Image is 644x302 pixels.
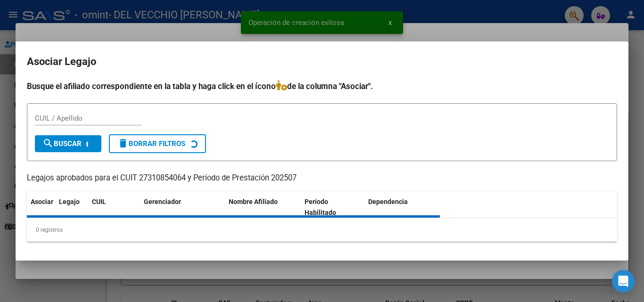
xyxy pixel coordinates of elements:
[364,192,440,223] datatable-header-cell: Dependencia
[31,198,53,205] span: Asociar
[229,198,278,205] span: Nombre Afiliado
[117,138,129,149] mat-icon: delete
[27,53,617,71] h2: Asociar Legajo
[35,135,101,152] button: Buscar
[42,138,54,149] mat-icon: search
[27,80,617,92] h4: Busque el afiliado correspondiente en la tabla y haga click en el ícono de la columna "Asociar".
[55,192,88,223] datatable-header-cell: Legajo
[368,198,408,205] span: Dependencia
[117,139,185,148] span: Borrar Filtros
[88,192,140,223] datatable-header-cell: CUIL
[144,198,181,205] span: Gerenciador
[301,192,364,223] datatable-header-cell: Periodo Habilitado
[27,192,55,223] datatable-header-cell: Asociar
[92,198,106,205] span: CUIL
[59,198,80,205] span: Legajo
[305,198,336,216] span: Periodo Habilitado
[27,172,617,184] p: Legajos aprobados para el CUIT 27310854064 y Período de Prestación 202507
[612,270,635,293] div: Open Intercom Messenger
[109,134,206,153] button: Borrar Filtros
[225,192,301,223] datatable-header-cell: Nombre Afiliado
[42,139,82,148] span: Buscar
[27,218,617,242] div: 0 registros
[140,192,225,223] datatable-header-cell: Gerenciador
